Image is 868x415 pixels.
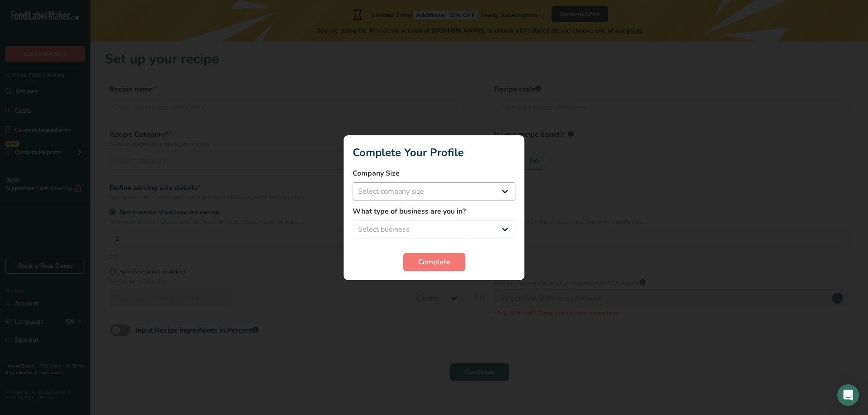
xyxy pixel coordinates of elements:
h1: Complete Your Profile [353,144,515,161]
div: Open Intercom Messenger [837,384,859,406]
span: Complete [418,257,450,267]
button: Complete [403,253,465,271]
label: Company Size [353,168,515,179]
label: What type of business are you in? [353,206,515,217]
